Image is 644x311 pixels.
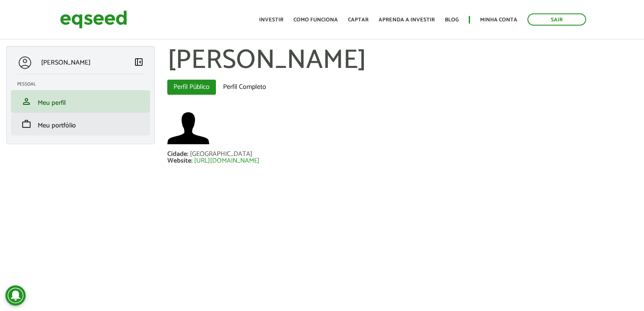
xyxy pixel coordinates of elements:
a: workMeu portfólio [17,119,144,129]
a: Como funciona [293,17,338,23]
a: Ver perfil do usuário. [167,107,209,149]
span: : [187,148,188,160]
li: Meu portfólio [11,113,150,135]
a: [URL][DOMAIN_NAME] [194,158,260,164]
a: Colapsar menu [134,57,144,69]
div: Website [167,158,194,164]
div: [GEOGRAPHIC_DATA] [190,151,252,158]
a: Perfil Completo [217,80,273,95]
p: [PERSON_NAME] [41,59,91,67]
h2: Pessoal [17,82,150,87]
a: Blog [445,17,459,23]
img: Foto de Felipe Ferreira de Camargo [167,107,209,149]
span: person [21,96,31,106]
a: Sair [527,13,586,26]
img: EqSeed [60,8,127,31]
a: Captar [348,17,369,23]
span: : [191,155,192,166]
a: personMeu perfil [17,96,144,106]
a: Investir [259,17,283,23]
h1: [PERSON_NAME] [167,46,638,75]
a: Aprenda a investir [379,17,435,23]
span: work [21,119,31,129]
a: Minha conta [480,17,517,23]
span: Meu portfólio [38,120,76,131]
span: left_panel_close [134,57,144,67]
a: Perfil Público [167,80,216,95]
div: Cidade [167,151,190,158]
li: Meu perfil [11,90,150,113]
span: Meu perfil [38,97,66,109]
